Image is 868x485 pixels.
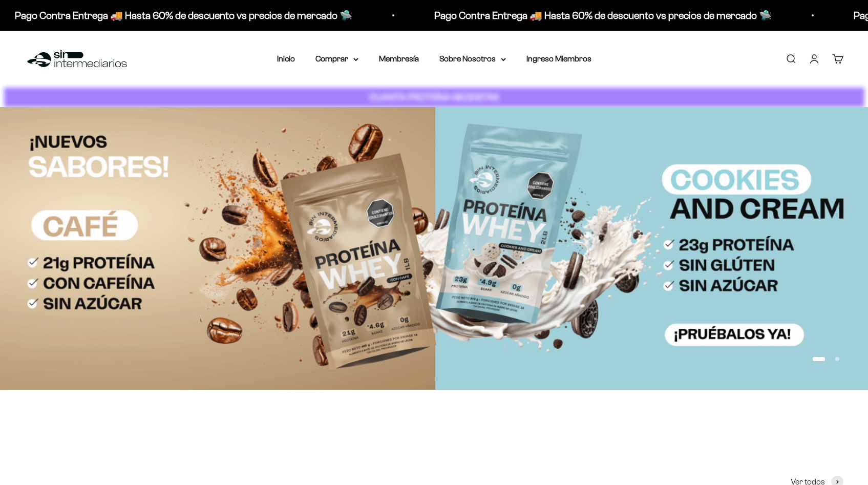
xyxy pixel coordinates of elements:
summary: Comprar [315,52,358,66]
strong: CUANTA PROTEÍNA NECESITAS [369,92,499,102]
a: Inicio [277,54,295,63]
p: Pago Contra Entrega 🚚 Hasta 60% de descuento vs precios de mercado 🛸 [14,7,351,24]
p: Pago Contra Entrega 🚚 Hasta 60% de descuento vs precios de mercado 🛸 [433,7,771,24]
summary: Sobre Nosotros [439,52,506,66]
a: Membresía [379,54,419,63]
a: Ingreso Miembros [526,54,591,63]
